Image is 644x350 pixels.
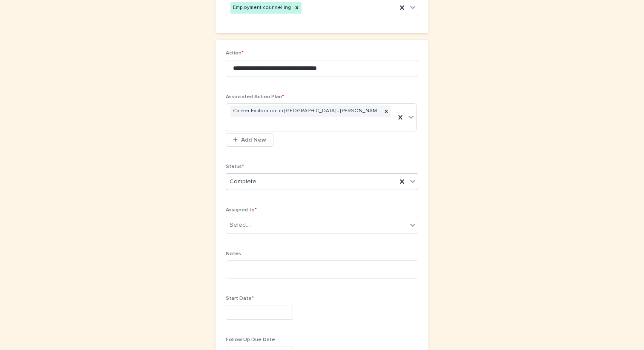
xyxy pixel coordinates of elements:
[226,94,284,100] span: Associated Action Plan
[226,296,254,301] span: Start Date*
[241,137,266,143] span: Add New
[230,177,256,186] span: Complete
[230,221,251,230] div: Select...
[226,208,257,213] span: Assigned to
[226,337,275,342] span: Follow Up Due Date
[226,164,244,169] span: Status
[226,251,241,256] span: Notes
[226,133,273,147] button: Add New
[230,105,382,117] div: Career Exploration in [GEOGRAPHIC_DATA] - [PERSON_NAME] - [DATE]
[226,51,244,56] span: Action
[230,2,292,14] div: Employment counselling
